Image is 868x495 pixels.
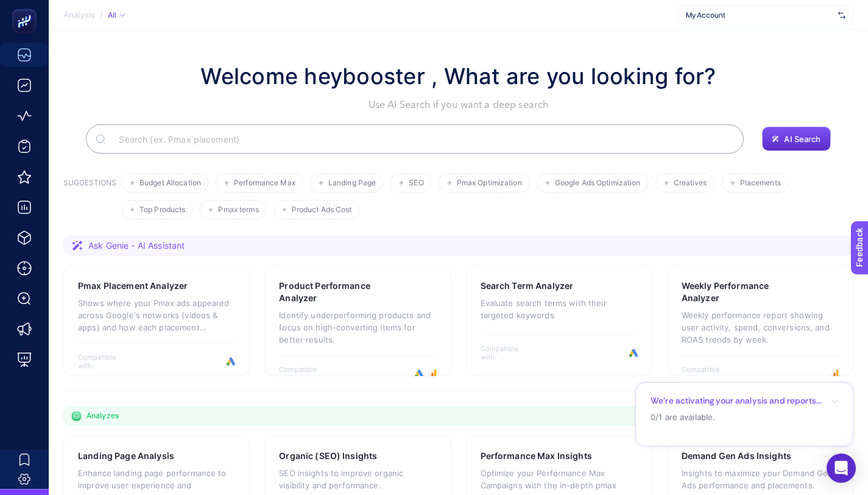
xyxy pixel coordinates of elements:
[740,179,781,188] span: Placements
[63,178,116,219] h3: SUGGESTIONS
[481,344,535,361] span: Compatible with:
[139,205,185,215] span: Top Products
[555,179,641,188] span: Google Ads Optimization
[674,179,707,188] span: Creatives
[88,240,185,252] span: Ask Genie - AI Assistant
[651,411,838,423] p: 0/1 are available.
[838,9,845,21] img: svg%3e
[86,411,119,421] span: Analyzes
[481,297,638,321] p: Evaluate search terms with their targeted keywords
[200,60,716,93] h1: Welcome heybooster , What are you looking for?
[279,450,377,462] h3: Organic (SEO) Insights
[279,467,436,491] p: SEO insights to improve organic visibility and performance.
[682,280,800,304] h3: Weekly Performance Analyzer
[139,179,201,188] span: Budget Allocation
[218,205,258,215] span: Pmax terms
[279,365,334,382] span: Compatible with:
[108,10,125,20] div: All
[78,450,174,462] h3: Landing Page Analysis
[200,98,716,112] p: Use AI Search if you want a deep search
[264,265,451,376] a: Product Performance AnalyzerIdentify underperforming products and focus on high-converting items ...
[279,309,436,346] p: Identify underperforming products and focus on high-converting items for better results.
[682,467,839,491] p: Insights to maximize your Demand Gen Ads performance and placements.
[279,280,398,304] h3: Product Performance Analyzer
[100,10,103,20] span: /
[63,265,250,376] a: Pmax Placement AnalyzerShows where your Pmax ads appeared across Google's networks (videos & apps...
[63,10,95,20] span: Analysis
[409,179,423,188] span: SEO
[466,265,652,376] a: Search Term AnalyzerEvaluate search terms with their targeted keywordsCompatible with:
[784,134,820,144] span: AI Search
[7,4,46,13] span: Feedback
[682,309,839,346] p: Weekly performance report showing user activity, spend, conversions, and ROAS trends by week.
[762,127,830,151] button: AI Search
[481,450,592,462] h3: Performance Max Insights
[651,395,822,407] p: We’re activating your analysis and reports...
[328,179,376,188] span: Landing Page
[78,297,235,333] p: Shows where your Pmax ads appeared across Google's networks (videos & apps) and how each placemen...
[827,454,856,483] div: Open Intercom Messenger
[78,353,133,370] span: Compatible with:
[109,122,734,156] input: Search
[481,280,574,292] h3: Search Term Analyzer
[682,365,736,382] span: Compatible with:
[234,179,295,188] span: Performance Max
[682,450,791,462] h3: Demand Gen Ads Insights
[686,10,833,20] span: My Account
[78,280,188,292] h3: Pmax Placement Analyzer
[667,265,853,376] a: Weekly Performance AnalyzerWeekly performance report showing user activity, spend, conversions, a...
[292,205,352,215] span: Product Ads Cost
[457,179,522,188] span: Pmax Optimization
